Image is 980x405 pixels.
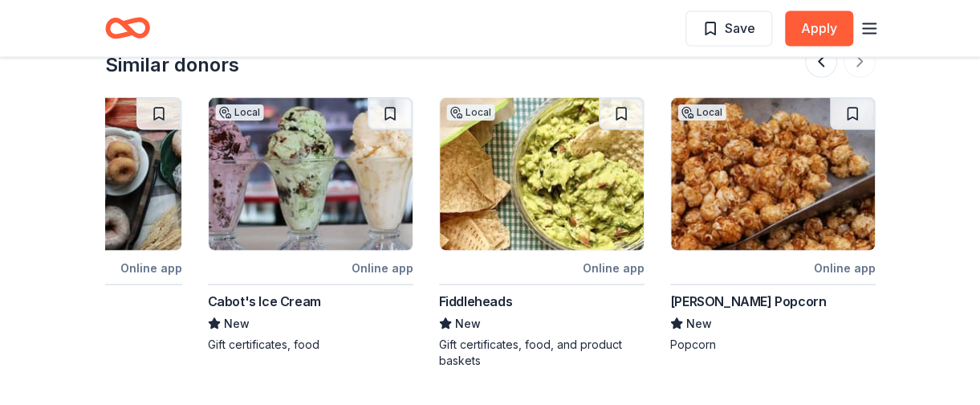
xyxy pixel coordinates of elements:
a: Home [105,10,150,47]
a: Image for Johnson's PopcornLocalOnline app[PERSON_NAME] PopcornNewPopcorn [670,97,876,353]
div: Popcorn [670,337,876,353]
div: Local [215,104,263,121]
span: New [686,314,712,333]
button: Save [685,11,772,47]
div: Cabot's Ice Cream [208,292,321,311]
div: Online app [583,258,645,278]
img: Image for Johnson's Popcorn [671,98,875,251]
img: Image for Fiddleheads [440,98,644,251]
a: Image for Cabot's Ice CreamLocalOnline appCabot's Ice CreamNewGift certificates, food [208,97,413,353]
div: Online app [352,258,413,278]
button: Apply [785,11,853,47]
div: Similar donors [105,52,239,78]
div: [PERSON_NAME] Popcorn [670,292,827,311]
div: Online app [814,258,876,278]
span: New [455,314,481,333]
div: Local [677,104,726,121]
span: Save [725,18,755,39]
div: Gift certificates, food [208,337,413,353]
img: Image for Cabot's Ice Cream [209,98,413,251]
div: Local [446,104,494,121]
span: New [224,314,250,333]
div: Gift certificates, food, and product baskets [439,337,645,369]
div: Online app [120,258,182,278]
a: Image for FiddleheadsLocalOnline appFiddleheadsNewGift certificates, food, and product baskets [439,97,645,369]
div: Fiddleheads [439,292,513,311]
